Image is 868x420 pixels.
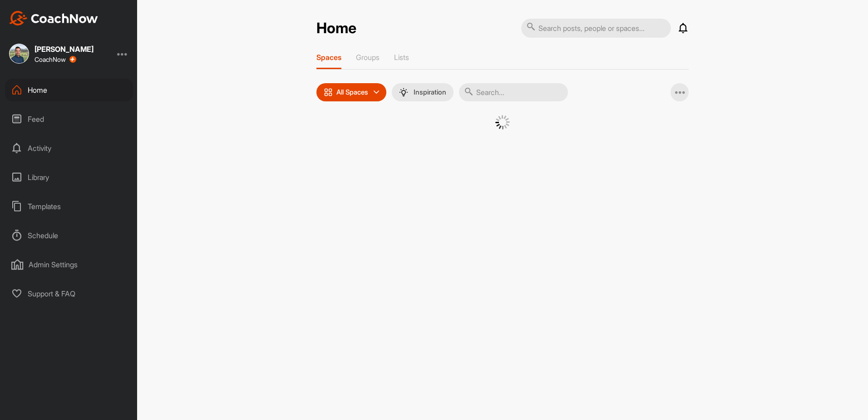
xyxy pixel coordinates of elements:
[5,224,133,247] div: Schedule
[399,88,408,97] img: menuIcon
[9,11,98,25] img: CoachNow
[336,89,368,96] p: All Spaces
[316,53,341,62] p: Spaces
[5,195,133,218] div: Templates
[459,83,568,101] input: Search...
[5,166,133,189] div: Library
[5,108,133,130] div: Feed
[5,253,133,276] div: Admin Settings
[394,53,409,62] p: Lists
[35,45,94,53] div: [PERSON_NAME]
[9,44,29,64] img: square_a0eb83b2ebb350e153cc8c54236569c1.jpg
[5,282,133,305] div: Support & FAQ
[316,20,356,37] h2: Home
[5,79,133,101] div: Home
[5,137,133,160] div: Activity
[495,115,510,130] img: G6gVgL6ErOh57ABN0eRmCEwV0I4iEi4d8EwaPGI0tHgoAbU4EAHFLEQAh+QQFCgALACwIAA4AGAASAAAEbHDJSesaOCdk+8xg...
[521,19,671,38] input: Search posts, people or spaces...
[324,88,333,97] img: icon
[414,89,446,96] p: Inspiration
[35,56,76,63] div: CoachNow
[356,53,380,62] p: Groups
